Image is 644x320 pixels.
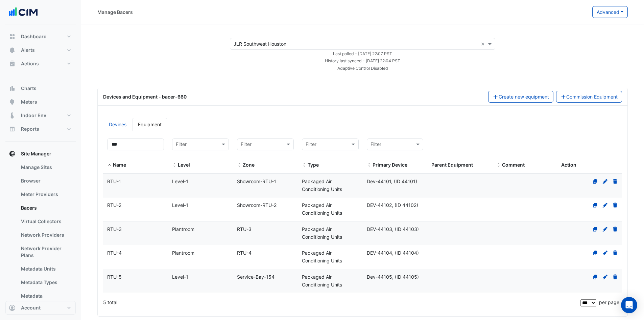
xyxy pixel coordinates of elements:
[592,226,598,232] a: Clone Equipment
[21,47,35,54] span: Alerts
[237,250,252,256] span: RTU-4
[337,66,388,71] small: Adaptive Control Disabled
[302,163,307,168] span: Type
[172,178,188,184] span: Level-1
[97,8,133,16] div: Manage Bacers
[302,178,342,192] span: Packaged Air Conditioning Units
[21,99,37,105] span: Meters
[21,112,46,119] span: Indoor Env
[172,202,188,208] span: Level-1
[5,30,76,43] button: Dashboard
[602,178,608,184] a: Edit
[556,91,622,103] button: Commission Equipment
[16,276,76,289] a: Metadata Types
[367,202,418,208] span: DEV-44102, (ID 44102)
[592,178,598,184] a: Clone Equipment
[21,126,39,132] span: Reports
[481,40,486,47] span: Clear
[16,262,76,276] a: Metadata Units
[9,33,16,40] app-icon: Dashboard
[107,250,122,256] span: RTU-4
[237,274,275,280] span: Service-Bay-154
[172,226,194,232] span: Plantroom
[367,178,417,184] span: Dev-44101, (ID 44101)
[5,57,76,70] button: Actions
[602,274,608,280] a: Edit
[21,85,37,92] span: Charts
[5,82,76,95] button: Charts
[9,150,16,157] app-icon: Site Manager
[16,242,76,262] a: Network Provider Plans
[621,297,637,313] div: Open Intercom Messenger
[243,162,255,168] span: Zone
[9,99,16,105] app-icon: Meters
[9,112,16,119] app-icon: Indoor Env
[367,250,419,256] span: DEV-44104, (ID 44104)
[16,188,76,201] a: Meter Providers
[103,118,132,131] a: Devices
[237,163,242,168] span: Zone
[178,162,190,168] span: Level
[592,6,628,18] button: Advanced
[308,162,319,168] span: Type
[561,162,576,168] span: Action
[602,226,608,232] a: Edit
[107,163,112,168] span: Name
[107,274,122,280] span: RTU-5
[16,161,76,174] a: Manage Sites
[367,274,419,280] span: Dev-44105, (ID 44105)
[431,162,473,168] span: Parent Equipment
[107,226,122,232] span: RTU-3
[237,226,252,232] span: RTU-3
[302,226,342,240] span: Packaged Air Conditioning Units
[367,226,419,232] span: DEV-44103, (ID 44103)
[172,250,194,256] span: Plantroom
[5,95,76,109] button: Meters
[99,93,484,100] div: Devices and Equipment - bacer-660
[612,274,618,280] a: Delete
[16,215,76,228] a: Virtual Collectors
[237,202,277,208] span: Showroom-RTU-2
[103,294,579,311] div: 5 total
[21,304,41,311] span: Account
[107,202,121,208] span: RTU-2
[602,250,608,256] a: Edit
[5,147,76,161] button: Site Manager
[113,162,126,168] span: Name
[325,58,400,63] small: Sun 28-Sep-2025 09:04 CDT
[9,47,16,54] app-icon: Alerts
[9,85,16,92] app-icon: Charts
[172,163,177,168] span: Level
[367,163,372,168] span: Primary Device
[16,201,76,215] a: Bacers
[333,51,392,56] small: Sun 28-Sep-2025 09:07 CDT
[8,5,39,19] img: Company Logo
[599,299,619,305] span: per page
[9,126,16,132] app-icon: Reports
[237,178,276,184] span: Showroom-RTU-1
[612,178,618,184] a: Delete
[16,174,76,188] a: Browser
[21,150,51,157] span: Site Manager
[107,178,121,184] span: RTU-1
[302,274,342,287] span: Packaged Air Conditioning Units
[612,250,618,256] a: Delete
[5,301,76,315] button: Account
[496,163,501,168] span: Comment
[612,202,618,208] a: Delete
[592,274,598,280] a: Clone Equipment
[16,289,76,303] a: Metadata
[592,250,598,256] a: Clone Equipment
[16,228,76,242] a: Network Providers
[9,60,16,67] app-icon: Actions
[602,202,608,208] a: Edit
[612,226,618,232] a: Delete
[132,118,167,131] a: Equipment
[302,250,342,263] span: Packaged Air Conditioning Units
[302,202,342,216] span: Packaged Air Conditioning Units
[373,162,407,168] span: Primary Device
[488,91,553,103] button: Create new equipment
[21,60,39,67] span: Actions
[5,109,76,122] button: Indoor Env
[5,122,76,136] button: Reports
